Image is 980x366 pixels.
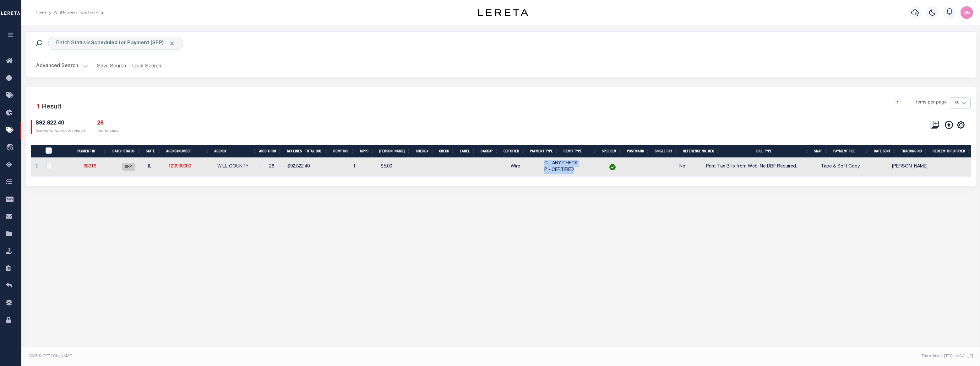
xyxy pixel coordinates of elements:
[42,102,62,112] label: Result
[168,164,191,169] a: 120990000
[35,120,85,127] h4: $92,822.40
[36,11,46,14] a: Home
[890,158,930,177] td: [PERSON_NAME]
[704,158,799,177] td: Print Tax Bills from Web. No DBF Required.
[169,40,175,47] span: Click to Remove
[437,145,457,158] th: Check: activate to sort column ascending
[35,129,85,134] p: Total Agency Payment Due Amount
[267,158,285,177] td: 28
[48,37,183,50] div: Batch Status is
[478,145,501,158] th: Backup: activate to sort column ascending
[899,145,930,158] th: Tracking No: activate to sort column ascending
[457,145,478,158] th: Label: activate to sort column ascending
[831,145,872,158] th: Payment File: activate to sort column ascending
[285,158,313,177] td: $92,822.40
[413,145,437,158] th: Check #: activate to sort column ascending
[357,145,377,158] th: MPPC: activate to sort column ascending
[599,145,624,158] th: Spc.Delv: activate to sort column ascending
[609,164,616,170] img: check-icon-green.svg
[46,10,103,15] li: Pymt Processing & Tracking
[164,145,212,158] th: AgencyNumber: activate to sort column ascending
[501,145,527,158] th: Certified: activate to sort column ascending
[130,60,164,72] button: Clear Search
[961,6,973,19] img: svg+xml;base64,PHN2ZyB4bWxucz0iaHR0cDovL3d3dy53My5vcmcvMjAwMC9zdmciIHBvaW50ZXItZXZlbnRzPSJub25lIi...
[6,144,16,152] i: travel_explore
[722,145,811,158] th: Bill Type: activate to sort column ascending
[68,145,110,158] th: Payment ID: activate to sort column ascending
[36,60,88,72] button: Advanced Search
[511,164,520,169] span: Wire
[544,161,578,172] span: C - ANY CHECK P - CERTIFIED
[624,145,652,158] th: Postmark: activate to sort column ascending
[93,60,130,72] button: Save Search
[680,145,722,158] th: Reference No. Req: activate to sort column ascending
[871,145,899,158] th: Date Sent: activate to sort column ascending
[478,9,528,16] img: logo-dark.svg
[661,158,704,177] td: No
[97,129,118,134] p: Total Tax Lines
[284,145,302,158] th: Tax Lines
[915,99,947,106] span: Items per page
[561,145,599,158] th: Remit Type: activate to sort column ascending
[41,145,63,158] th: PayeePmtBatchStatus
[358,158,395,177] td: $5.00
[255,145,284,158] th: Good Thru: activate to sort column ascending
[145,158,166,177] td: IL
[143,145,164,158] th: State: activate to sort column ascending
[212,145,259,158] th: Agency: activate to sort column ascending
[110,145,144,158] th: Batch Status: activate to sort column ascending
[812,145,831,158] th: SNAP: activate to sort column ascending
[930,145,973,158] th: Redeem Thru Payer: activate to sort column ascending
[505,353,973,359] div: Tax Admin v.[TECHNICAL_ID]
[339,158,358,177] td: 1
[652,145,680,158] th: Single Pay: activate to sort column ascending
[36,104,40,110] span: 1
[122,163,135,171] span: SFP
[377,145,413,158] th: Bill Fee: activate to sort column ascending
[302,145,331,158] th: Total Due: activate to sort column ascending
[894,99,901,106] a: 1
[527,145,561,158] th: Payment Type: activate to sort column ascending
[24,353,501,359] div: 2025 © [PERSON_NAME].
[821,164,860,169] span: Tape & Soft Copy
[331,145,357,158] th: Rdmptns: activate to sort column ascending
[91,41,175,46] b: Scheduled for Payment (SFP)
[84,164,96,169] a: 88316
[215,158,264,177] td: WILL COUNTY
[97,120,118,127] h4: 28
